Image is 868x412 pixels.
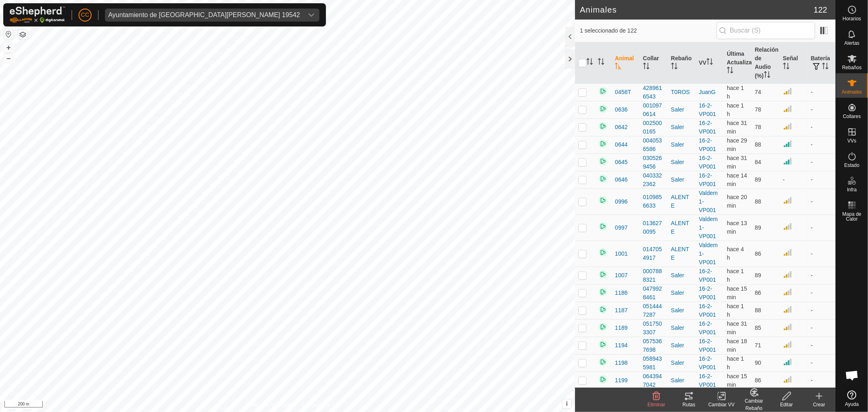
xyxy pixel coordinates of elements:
span: 1189 [615,324,627,332]
span: 78 [755,106,761,113]
span: 90 [755,359,761,366]
p-sorticon: Activar para ordenar [643,64,649,70]
td: - [807,267,835,284]
td: - [807,302,835,319]
img: Logo Gallagher [10,7,65,23]
p-sorticon: Activar para ordenar [822,64,829,70]
div: ALENTE [671,245,693,262]
div: Saler [671,175,693,184]
p-sorticon: Activar para ordenar [764,72,770,79]
a: 16-2-VP001 [699,102,716,117]
div: 0007888321 [643,267,665,284]
div: 0643947042 [643,372,665,389]
img: returning on [598,322,608,332]
div: 0517503307 [643,320,665,337]
div: 0479928461 [643,285,665,302]
div: 0109856633 [643,193,665,210]
img: returning on [598,340,608,349]
a: 16-2-VP001 [699,355,716,370]
span: VVs [847,138,856,143]
div: Saler [671,271,693,280]
td: - [807,136,835,153]
img: Intensidad de Señal [783,248,793,257]
p-sorticon: Activar para ordenar [671,64,678,70]
span: 122 [814,4,827,16]
span: Eliminar [647,402,665,408]
td: - [807,241,835,267]
div: 0514447287 [643,302,665,319]
div: 0403322362 [643,171,665,188]
div: Saler [671,289,693,297]
span: 89 [755,224,761,231]
span: 26 sept 2025, 11:51 [727,120,747,135]
div: 0025000165 [643,119,665,136]
td: - [807,337,835,354]
img: Intensidad de Señal [783,357,793,367]
img: returning on [598,375,608,384]
a: 16-2-VP001 [699,155,716,170]
div: 4289616543 [643,84,665,101]
img: returning on [598,248,608,257]
img: returning on [598,305,608,314]
span: 26 sept 2025, 12:02 [727,194,747,209]
span: 26 sept 2025, 11:06 [727,303,744,318]
span: 1198 [615,359,627,367]
span: 1199 [615,376,627,385]
span: Infra [847,187,857,192]
img: Intensidad de Señal [783,121,793,131]
span: 71 [755,342,761,348]
img: Intensidad de Señal [783,322,793,332]
span: 86 [755,250,761,257]
span: 26 sept 2025, 12:04 [727,338,747,353]
span: Rebaños [842,65,861,70]
p-sorticon: Activar para ordenar [615,64,621,70]
th: Rebaño [668,42,696,84]
td: - [807,171,835,188]
img: returning on [598,287,608,297]
span: Ayuntamiento de Almaraz de Duero 19542 [105,9,303,22]
input: Buscar (S) [717,22,815,39]
div: 0147054917 [643,245,665,262]
th: Animal [612,42,640,84]
span: 26 sept 2025, 11:07 [727,102,744,117]
th: Señal [780,42,808,84]
div: Saler [671,158,693,167]
a: Valdem1-VP001 [699,242,717,265]
span: 86 [755,289,761,296]
a: Contáctenos [302,401,330,409]
td: - [807,83,835,101]
img: Intensidad de Señal [783,270,793,279]
p-sorticon: Activar para ordenar [727,68,733,75]
span: 26 sept 2025, 11:20 [727,268,744,283]
span: 26 sept 2025, 11:52 [727,320,747,335]
span: 89 [755,272,761,278]
span: 0997 [615,224,627,232]
th: Relación de Audio (%) [752,42,780,84]
img: returning on [598,174,608,184]
a: 16-2-VP001 [699,120,716,135]
span: Collares [843,114,861,119]
img: returning on [598,357,608,367]
img: Intensidad de Señal [783,287,793,297]
span: CC [81,11,89,19]
a: 16-2-VP001 [699,268,716,283]
div: 0040536586 [643,136,665,153]
div: Saler [671,359,693,367]
img: Intensidad de Señal [783,86,793,96]
div: 0575367698 [643,337,665,354]
div: 0010970614 [643,101,665,118]
span: 1007 [615,271,627,280]
span: 26 sept 2025, 11:08 [727,355,744,370]
td: - [780,171,808,188]
img: returning on [598,195,608,205]
a: Valdem1-VP001 [699,190,717,213]
span: 88 [755,307,761,313]
td: - [807,215,835,241]
p-sorticon: Activar para ordenar [598,59,604,66]
p-sorticon: Activar para ordenar [586,59,593,66]
img: Intensidad de Señal [783,375,793,384]
img: returning on [598,121,608,131]
td: - [807,354,835,372]
span: 26 sept 2025, 12:08 [727,285,747,300]
span: 1 seleccionado de 122 [580,26,717,35]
